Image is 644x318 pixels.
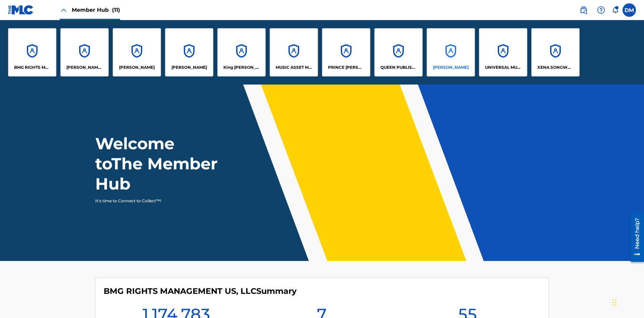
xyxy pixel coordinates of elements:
[612,293,616,313] div: Drag
[380,64,417,70] p: QUEEN PUBLISHA
[328,64,365,70] p: PRINCE MCTESTERSON
[113,28,161,76] a: Accounts[PERSON_NAME]
[217,28,266,76] a: AccountsKing [PERSON_NAME]
[427,28,475,76] a: Accounts[PERSON_NAME]
[485,64,522,70] p: UNIVERSAL MUSIC PUB GROUP
[612,7,619,13] div: Notifications
[72,6,120,14] span: Member Hub
[322,28,370,76] a: AccountsPRINCE [PERSON_NAME]
[165,28,213,76] a: Accounts[PERSON_NAME]
[597,6,605,14] img: help
[479,28,527,76] a: AccountsUNIVERSAL MUSIC PUB GROUP
[8,28,56,76] a: AccountsBMG RIGHTS MANAGEMENT US, LLC
[594,3,608,17] div: Help
[537,64,574,70] p: XENA SONGWRITER
[580,6,588,14] img: search
[223,64,260,70] p: King McTesterson
[270,28,318,76] a: AccountsMUSIC ASSET MANAGEMENT (MAM)
[8,5,34,15] img: MLC Logo
[60,28,109,76] a: Accounts[PERSON_NAME] SONGWRITER
[276,64,312,70] p: MUSIC ASSET MANAGEMENT (MAM)
[95,134,221,194] h1: Welcome to The Member Hub
[531,28,580,76] a: AccountsXENA SONGWRITER
[112,7,120,13] span: (11)
[104,286,297,296] h4: BMG RIGHTS MANAGEMENT US, LLC
[60,6,68,14] img: Close
[14,64,51,70] p: BMG RIGHTS MANAGEMENT US, LLC
[623,3,636,17] div: User Menu
[171,64,207,70] p: EYAMA MCSINGER
[66,64,103,70] p: CLEO SONGWRITER
[374,28,423,76] a: AccountsQUEEN PUBLISHA
[119,64,155,70] p: ELVIS COSTELLO
[433,64,469,70] p: RONALD MCTESTERSON
[625,210,644,265] iframe: Resource Center
[577,3,590,17] a: Public Search
[95,198,212,204] p: It's time to Connect to Collect™!
[610,286,644,318] iframe: Chat Widget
